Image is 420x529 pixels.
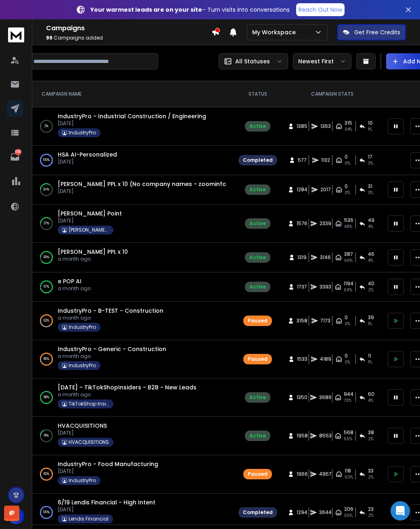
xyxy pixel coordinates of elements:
span: 4957 [319,471,332,477]
span: 34 % [345,126,352,133]
p: 37 % [44,220,49,228]
a: [DATE] - TikTokShopInsiders - B2B - New Leads [58,383,196,391]
span: 70 % [344,397,351,404]
p: [PERSON_NAME] Point [69,227,109,233]
span: 11 [368,353,371,359]
span: 3644 [319,509,332,516]
img: logo [8,27,24,42]
td: 100%HSA AI-Personalized[DATE] [32,146,234,175]
p: 2 % [44,122,48,130]
span: 33 [368,468,374,474]
span: 39 [368,314,374,321]
p: 100 % [43,156,50,164]
a: HVACQUISITIONS [58,422,107,430]
span: 65 % [344,436,352,442]
span: 944 [344,391,353,397]
a: 6/19 Lendis Financial - High Intent [58,498,155,506]
th: CAMPAIGN STATS [282,81,383,107]
th: STATUS [234,81,282,107]
td: 2%IndustryPro - Industrial Construction / Engineering[DATE]IndustryPro [32,107,234,146]
p: [DATE] [58,120,206,127]
span: IndustryPro - B-TEST - Construction [58,307,163,315]
span: 2 % [368,474,374,481]
span: 1319 [297,254,307,261]
p: a month ago [58,391,196,398]
a: 1541 [7,149,23,165]
span: 2 % [368,436,374,442]
span: 3 % [368,160,373,167]
a: IndustryPro - Generic - Construction [58,345,166,353]
span: 1385 [297,123,307,130]
span: 55 % [344,512,353,519]
span: 0% [345,321,350,327]
span: 23 [368,506,374,512]
p: IndustryPro [69,324,96,330]
div: Active [249,394,266,401]
button: Newest First [293,53,351,69]
span: 1533 [297,356,307,362]
span: 50 % [345,474,353,481]
th: CAMPAIGN NAME [32,81,234,107]
span: 315 [345,120,352,126]
span: 3146 [320,254,331,261]
span: 387 [344,251,353,257]
p: 98 % [44,393,49,401]
span: 0% [345,190,350,196]
span: 4 % [368,397,373,404]
span: 3158 [297,318,307,324]
a: [PERSON_NAME] PPL x 10 [58,248,128,256]
a: e POP AI [58,277,81,285]
span: 1294 [297,509,307,516]
div: Open Intercom Messenger [391,501,410,521]
a: IndustryPro - Food Manufacturing [58,460,158,468]
p: TikTokShop Insiders [69,401,109,407]
a: HSA AI-Personalized [58,151,117,159]
span: 0% [345,160,350,167]
a: Reach Out Now [296,3,345,16]
p: a month ago [58,353,166,360]
span: 4 % [368,257,373,264]
div: Active [249,433,266,439]
p: 82 % [44,470,49,478]
p: – Turn visits into conversations [90,6,290,14]
span: [PERSON_NAME] Point [58,209,122,217]
span: 2017 [320,186,331,193]
span: 40 [368,280,374,287]
span: 49 [368,217,374,224]
span: 1194 [344,280,353,287]
div: Active [249,220,266,227]
p: a month ago [58,285,91,292]
span: 1966 [297,471,308,477]
td: 86%IndustryPro - Generic - Constructiona month agoIndustryPro [32,340,234,378]
p: Campaigns added [46,35,211,41]
span: 1350 [297,394,307,401]
span: 38 [368,429,374,436]
h1: Campaigns [46,23,211,33]
span: 2339 [320,220,331,227]
p: 1541 [15,149,21,155]
div: Paused [248,471,267,477]
p: 18 % [44,432,49,440]
div: Paused [248,318,267,324]
span: 206 [344,506,353,512]
td: 34%[PERSON_NAME] PPL x 10 (No company names - zoominfo)[DATE] [32,175,234,205]
div: Active [249,123,266,130]
button: Get Free Credits [337,24,406,40]
span: 568 [344,429,353,436]
p: a month ago [58,315,163,321]
span: 536 [344,217,353,224]
p: IndustryPro [69,130,96,136]
p: 100 % [43,508,50,516]
span: 10 [368,120,373,126]
span: 3686 [319,394,332,401]
div: Completed [243,509,273,516]
p: 34 % [43,186,49,194]
span: 4 % [368,224,373,230]
div: Paused [248,356,267,362]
